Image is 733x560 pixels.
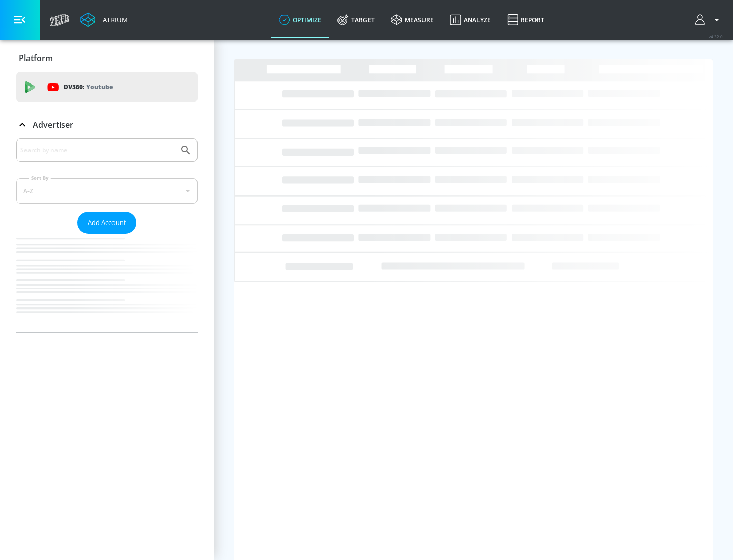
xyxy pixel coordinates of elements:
[709,34,723,39] span: v 4.32.0
[16,72,198,102] div: DV360: Youtube
[77,212,136,234] button: Add Account
[19,52,53,64] p: Platform
[329,2,383,38] a: Target
[271,2,329,38] a: optimize
[16,44,198,72] div: Platform
[16,234,198,332] nav: list of Advertiser
[16,110,198,139] div: Advertiser
[88,217,126,229] span: Add Account
[16,178,198,204] div: A-Z
[383,2,442,38] a: measure
[499,2,552,38] a: Report
[29,175,51,181] label: Sort By
[80,12,128,27] a: Atrium
[33,119,73,130] p: Advertiser
[16,138,198,332] div: Advertiser
[86,81,113,92] p: Youtube
[442,2,499,38] a: Analyze
[64,81,113,93] p: DV360:
[99,15,128,24] div: Atrium
[20,144,175,157] input: Search by name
